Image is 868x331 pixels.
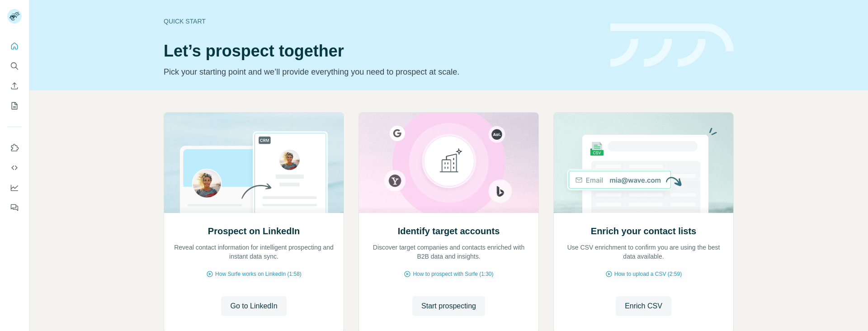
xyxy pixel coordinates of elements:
h2: Enrich your contact lists [591,225,696,237]
p: Discover target companies and contacts enriched with B2B data and insights. [368,243,529,261]
span: How Surfe works on LinkedIn (1:58) [215,270,302,278]
button: Use Surfe on LinkedIn [7,140,22,156]
div: Quick start [164,17,599,26]
p: Use CSV enrichment to confirm you are using the best data available. [563,243,724,261]
span: Enrich CSV [625,301,662,312]
button: Search [7,58,22,74]
button: Dashboard [7,180,22,196]
img: Enrich your contact lists [553,113,734,213]
span: How to prospect with Surfe (1:30) [413,270,493,278]
button: Go to LinkedIn [221,296,286,316]
button: Enrich CSV [616,296,671,316]
button: Enrich CSV [7,78,22,94]
h1: Let’s prospect together [164,42,599,60]
img: banner [610,24,734,67]
span: Go to LinkedIn [230,301,277,312]
button: Use Surfe API [7,160,22,176]
h2: Prospect on LinkedIn [208,225,300,237]
button: My lists [7,98,22,114]
p: Pick your starting point and we’ll provide everything you need to prospect at scale. [164,66,599,78]
button: Quick start [7,38,22,54]
p: Reveal contact information for intelligent prospecting and instant data sync. [173,243,335,261]
h2: Identify target accounts [398,225,500,237]
button: Feedback [7,199,22,216]
img: Prospect on LinkedIn [164,113,344,213]
button: Start prospecting [412,296,485,316]
span: Start prospecting [421,301,476,312]
img: Identify target accounts [359,113,539,213]
span: How to upload a CSV (2:59) [614,270,682,278]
